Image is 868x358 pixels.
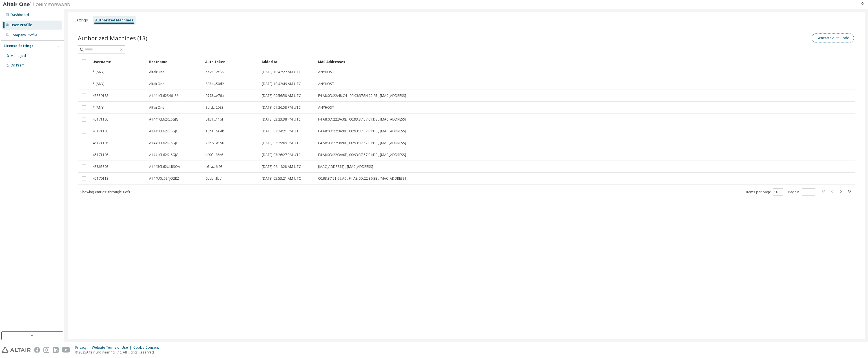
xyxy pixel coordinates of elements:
div: User Profile [10,23,32,27]
span: [DATE] 06:14:28 AM UTC [262,164,301,169]
span: 0bcb...fbc1 [205,176,223,181]
span: 45171105 [93,153,108,157]
span: [DATE] 03:23:38 PM UTC [262,117,301,122]
span: c61a...6f93 [205,164,223,169]
span: [DATE] 03:26:27 PM UTC [262,153,301,157]
div: Username [92,57,144,66]
div: Privacy [75,345,92,350]
button: 10 [774,190,782,194]
span: A14410L62KL6GJG [149,153,178,157]
span: b90f...28e6 [205,153,223,157]
span: Authorized Machines (13) [78,34,147,42]
span: A14410L62KL6GJG [149,141,178,145]
span: 23b6...a150 [205,141,224,145]
span: e0da...564b [205,129,224,134]
span: F4:A8:0D:22:3A:0E , 00:93:37:57:01:DE , [MAC_ADDRESS] [318,141,406,145]
button: Generate Auth Code [812,33,854,43]
span: ANYHOST [318,70,334,74]
span: [DATE] 03:24:21 PM UTC [262,129,301,134]
p: © 2025 Altair Engineering, Inc. All Rights Reserved. [75,350,162,355]
span: 00:93:37:51:99:A6 , F4:A8:0D:22:36:3E , [MAC_ADDRESS] [318,176,406,181]
span: [DATE] 10:42:49 AM UTC [262,82,301,86]
img: Altair One [3,2,73,7]
span: F4:A8:0D:22:3A:0E , 00:93:37:57:01:DE , [MAC_ADDRESS] [318,129,406,134]
span: 45170113 [93,176,108,181]
span: A14410L62KL6GJG [149,117,178,122]
div: Settings [75,18,88,23]
span: Page n. [788,188,815,196]
span: F4:A8:0D:22:48:C4 , 00:93:37:54:22:25 , [MAC_ADDRESS] [318,94,406,98]
span: 0773...e76a [205,94,224,98]
img: altair_logo.svg [2,347,31,353]
span: * (ANY) [93,70,104,74]
span: 43865303 [93,164,108,169]
span: [DATE] 10:42:27 AM UTC [262,70,301,74]
div: Company Profile [10,33,37,37]
img: facebook.svg [34,347,40,353]
div: On Prem [10,63,25,68]
img: linkedin.svg [53,347,59,353]
span: F4:A8:0D:22:3A:0E , 00:93:37:57:01:DE , [MAC_ADDRESS] [318,117,406,122]
span: A144U0L624JQ2RZ [149,176,179,181]
span: [DATE] 01:26:58 PM UTC [262,105,301,110]
span: ANYHOST [318,82,334,86]
div: Cookie Consent [133,345,162,350]
span: ANYHOST [318,105,334,110]
span: A14410L62KL6GJG [149,129,178,134]
span: ea75...2c86 [205,70,223,74]
div: Website Terms of Use [92,345,133,350]
div: Hostname [149,57,201,66]
div: Dashboard [10,13,29,17]
div: Managed [10,54,26,58]
span: 45171105 [93,141,108,145]
span: 803a...50d2 [205,82,224,86]
span: [DATE] 03:25:09 PM UTC [262,141,301,145]
span: * (ANY) [93,82,104,86]
div: MAC Addresses [318,57,796,66]
span: 8dfd...2083 [205,105,223,110]
span: [DATE] 05:53:21 AM UTC [262,176,301,181]
span: A14430L62ULRSQA [149,164,180,169]
span: Showing entries 1 through 10 of 13 [80,190,132,194]
span: AltairOne [149,105,164,110]
div: Auth Token [205,57,257,66]
div: Added At [262,57,313,66]
div: License Settings [4,44,34,48]
span: 45171105 [93,117,108,122]
span: A14410L62S46L86 [149,94,178,98]
span: 0151...11bf [205,117,223,122]
span: AltairOne [149,82,164,86]
span: 45339185 [93,94,108,98]
span: 45171105 [93,129,108,134]
span: AltairOne [149,70,164,74]
img: youtube.svg [62,347,70,353]
img: instagram.svg [43,347,49,353]
span: * (ANY) [93,105,104,110]
span: [DATE] 09:56:50 AM UTC [262,94,301,98]
div: Authorized Machines [95,18,133,23]
span: F4:A8:0D:22:3A:0E , 00:93:37:57:01:DE , [MAC_ADDRESS] [318,153,406,157]
span: [MAC_ADDRESS] , [MAC_ADDRESS] [318,164,373,169]
span: Items per page [746,188,783,196]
